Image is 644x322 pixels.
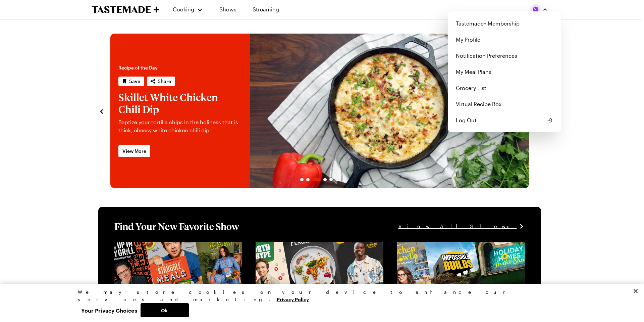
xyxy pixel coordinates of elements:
[448,11,561,132] div: Profile picture
[452,64,557,80] a: My Meal Plans
[141,303,189,317] button: Ok
[277,296,309,302] a: More information about your privacy, opens in a new tab
[456,116,477,124] span: Log Out
[530,4,548,15] button: Profile picture
[78,288,561,317] div: Privacy
[452,32,557,48] a: My Profile
[452,15,557,32] a: Tastemade+ Membership
[628,284,643,298] button: Close
[452,80,557,96] a: Grocery List
[78,288,561,303] div: We may store cookies on your device to enhance our services and marketing.
[78,303,141,317] button: Your Privacy Choices
[452,96,557,112] a: Virtual Recipe Box
[530,4,541,15] img: Profile picture
[452,48,557,64] a: Notification Preferences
